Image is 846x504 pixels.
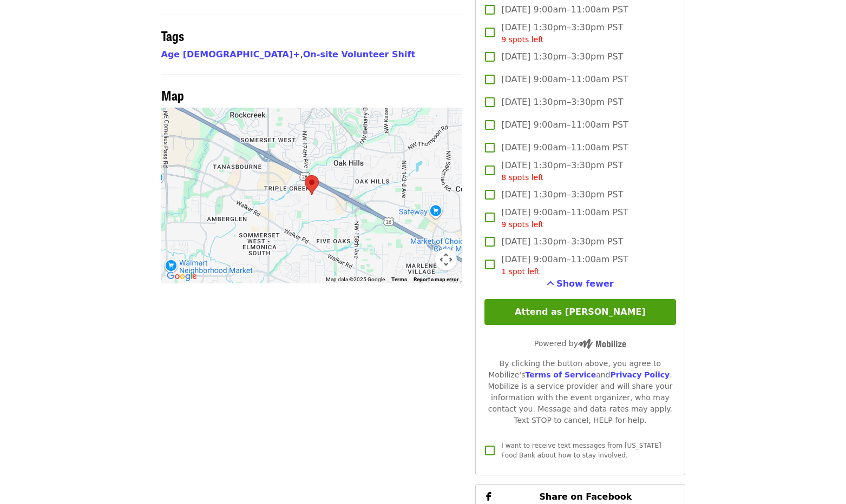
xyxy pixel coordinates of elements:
span: Share on Facebook [539,492,632,502]
span: Tags [161,26,184,45]
a: Age [DEMOGRAPHIC_DATA]+ [161,49,300,59]
a: Terms of Service [525,370,596,379]
span: Show fewer [556,278,614,289]
span: Map data ©2025 Google [326,276,385,282]
span: [DATE] 1:30pm–3:30pm PST [501,96,623,109]
span: , [161,49,303,59]
span: [DATE] 1:30pm–3:30pm PST [501,21,623,45]
span: 9 spots left [501,35,543,44]
span: 9 spots left [501,220,543,229]
span: [DATE] 9:00am–11:00am PST [501,206,628,230]
button: Map camera controls [435,249,457,270]
span: [DATE] 1:30pm–3:30pm PST [501,159,623,183]
div: By clicking the button above, you agree to Mobilize's and . Mobilize is a service provider and wi... [484,358,676,426]
span: [DATE] 1:30pm–3:30pm PST [501,188,623,201]
img: Google [164,269,200,283]
span: 1 spot left [501,267,540,276]
span: [DATE] 9:00am–11:00am PST [501,73,628,86]
button: Attend as [PERSON_NAME] [484,299,676,325]
span: [DATE] 1:30pm–3:30pm PST [501,235,623,248]
span: [DATE] 9:00am–11:00am PST [501,253,628,277]
span: [DATE] 9:00am–11:00am PST [501,3,628,16]
a: On-site Volunteer Shift [303,49,415,59]
span: 8 spots left [501,173,543,182]
a: Open this area in Google Maps (opens a new window) [164,269,200,283]
span: [DATE] 9:00am–11:00am PST [501,141,628,154]
a: Terms (opens in new tab) [391,276,407,282]
a: Report a map error [414,276,459,282]
span: [DATE] 1:30pm–3:30pm PST [501,50,623,63]
span: I want to receive text messages from [US_STATE] Food Bank about how to stay involved. [501,442,661,459]
span: [DATE] 9:00am–11:00am PST [501,118,628,131]
button: See more timeslots [547,277,614,290]
span: Powered by [534,339,626,348]
img: Powered by Mobilize [578,339,626,349]
a: Privacy Policy [610,370,670,379]
span: Map [161,85,184,104]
